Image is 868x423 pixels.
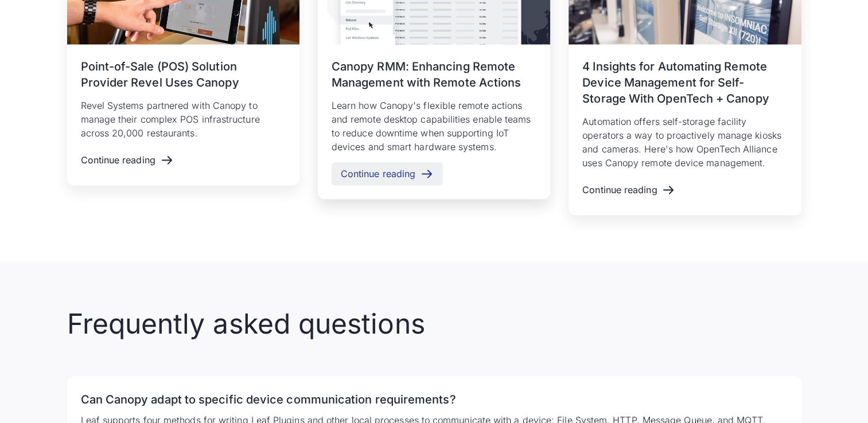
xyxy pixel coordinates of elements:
[341,169,415,179] div: Continue reading
[582,115,787,170] p: Automation offers self-storage facility operators a way to proactively manage kiosks and cameras....
[332,99,536,154] p: Learn how Canopy's flexible remote actions and remote desktop capabilities enable teams to reduce...
[582,58,787,107] h3: 4 Insights for Automating Remote Device Management for Self-Storage With OpenTech + Canopy
[81,58,286,91] h3: Point-of-Sale (POS) Solution Provider Revel Uses Canopy
[81,99,286,140] p: Revel Systems partnered with Canopy to manage their complex POS infrastructure across 20,000 rest...
[332,58,536,91] h3: Canopy RMM: Enhancing Remote Management with Remote Actions
[67,307,801,340] h2: Frequently asked questions
[582,185,657,195] div: Continue reading
[81,390,788,409] h3: Can Canopy adapt to specific device communication requirements?
[81,155,155,166] div: Continue reading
